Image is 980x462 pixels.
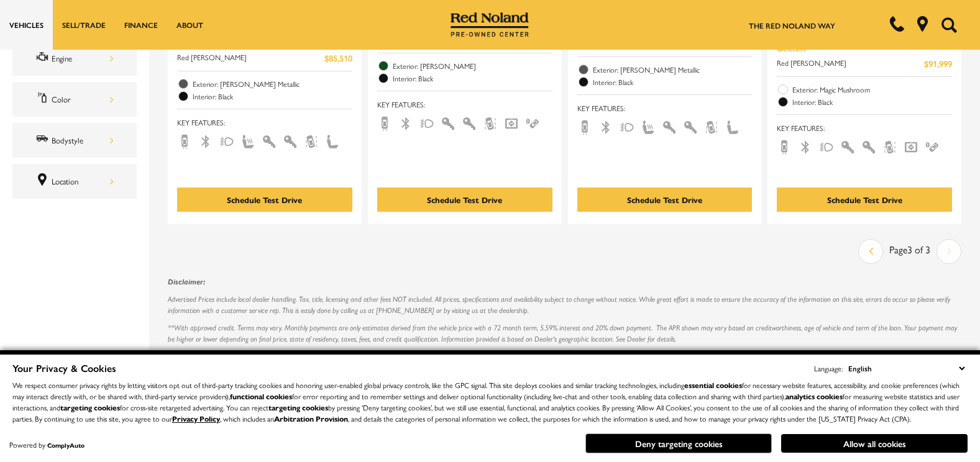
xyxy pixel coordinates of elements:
span: Fog Lights [819,140,834,152]
div: Schedule Test Drive - Used 2024 INEOS Grenadier Trialmaster Edition With Navigation & 4WD [377,188,552,212]
span: Backup Camera [577,120,592,132]
div: Schedule Test Drive [427,194,502,206]
span: Parking Assist [925,140,940,152]
span: Keyless Entry [683,120,698,132]
a: ComplyAuto [47,441,85,450]
div: Schedule Test Drive - Used 2024 INEOS Grenadier Fieldmaster Edition With Navigation & 4WD [177,188,352,212]
span: Bluetooth [198,135,213,146]
span: Backup Camera [777,140,792,152]
strong: Disclaimer: [168,277,205,286]
div: Schedule Test Drive [827,194,902,206]
span: Navigation Sys [904,140,918,152]
div: Location [52,174,114,188]
a: Red Noland Pre-Owned [451,17,529,29]
div: ColorColor [12,82,137,117]
strong: analytics cookies [785,391,843,402]
div: Page 3 of 3 [883,239,936,264]
span: Engine [36,50,52,66]
span: Interior: Black [193,90,352,102]
p: We respect consumer privacy rights by letting visitors opt out of third-party tracking cookies an... [12,379,968,424]
strong: essential cookies [684,379,742,391]
a: The Red Noland Way [749,20,835,31]
span: Red [PERSON_NAME] [777,57,924,70]
span: Color [36,91,52,107]
p: Advertised Prices include local dealer handling. Tax, title, licensing and other fees NOT include... [168,294,961,316]
div: Schedule Test Drive - Used 2024 INEOS Grenadier Fieldmaster Edition With Navigation & 4WD [577,188,753,212]
span: Lane Warning [882,140,897,152]
span: Key Features : [377,97,552,111]
strong: functional cookies [230,391,292,402]
span: Interior Accents [441,117,456,128]
button: Allow all cookies [781,434,968,453]
div: Color [52,93,114,106]
div: Language: [814,365,843,372]
div: BodystyleBodystyle [12,123,137,158]
span: Your Privacy & Cookies [12,361,116,375]
span: Key Features : [177,115,352,129]
span: Leather Seats [325,135,340,146]
div: LocationLocation [12,164,137,199]
div: Bodystyle [52,134,114,147]
span: Red [PERSON_NAME] [177,52,324,65]
span: Leather Seats [725,120,740,132]
div: EngineEngine [12,41,137,76]
span: Lane Warning [304,135,319,146]
span: Bluetooth [398,117,413,128]
div: Powered by [9,441,85,449]
span: Location [36,173,52,189]
span: $91,999 [924,57,952,70]
button: Deny targeting cookies [585,433,772,453]
span: Exterior: [PERSON_NAME] [393,60,552,72]
span: Exterior: [PERSON_NAME] Metallic [593,63,753,76]
span: Backup Camera [377,117,392,128]
a: previous page [859,241,882,262]
p: **With approved credit. Terms may vary. Monthly payments are only estimates derived from the vehi... [168,322,961,345]
span: Fog Lights [620,120,634,132]
span: Interior: Black [593,76,753,88]
span: Exterior: [PERSON_NAME] Metallic [193,78,352,90]
span: Keyless Entry [462,117,477,128]
button: Open the search field [936,1,961,49]
div: Schedule Test Drive [227,194,302,206]
span: Interior Accents [662,120,677,132]
span: Heated Seats [641,120,656,132]
select: Language Select [845,361,968,375]
span: Fog Lights [419,117,434,128]
strong: Arbitration Provision [274,413,348,424]
span: Bluetooth [798,140,813,152]
span: Keyless Entry [283,135,298,146]
span: Navigation Sys [504,117,519,128]
span: Interior Accents [840,140,855,152]
strong: targeting cookies [268,402,328,413]
span: Lane Warning [704,120,719,132]
span: Lane Warning [483,117,498,128]
span: Exterior: Magic Mushroom [792,83,952,96]
span: Interior: Black [393,72,552,84]
span: Key Features : [777,121,952,135]
img: Red Noland Pre-Owned [451,12,529,37]
span: Key Features : [577,101,753,115]
strong: targeting cookies [60,402,120,413]
span: Fog Lights [219,135,234,146]
span: Backup Camera [177,135,192,146]
span: Bodystyle [36,132,52,148]
div: Schedule Test Drive [627,194,702,206]
a: Red [PERSON_NAME] $85,510 [177,52,352,65]
span: Heated Seats [240,135,255,146]
span: $85,510 [324,52,352,65]
a: Red [PERSON_NAME] $91,999 [777,57,952,70]
span: Bluetooth [598,120,613,132]
span: Parking Assist [525,117,540,128]
span: Keyless Entry [861,140,876,152]
div: Schedule Test Drive - Used 2025 INEOS Grenadier Quartermaster Pick-up With Navigation & 4WD [777,188,952,212]
div: Engine [52,52,114,65]
span: Interior: Black [792,96,952,108]
a: Privacy Policy [172,413,220,424]
span: Interior Accents [262,135,277,146]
